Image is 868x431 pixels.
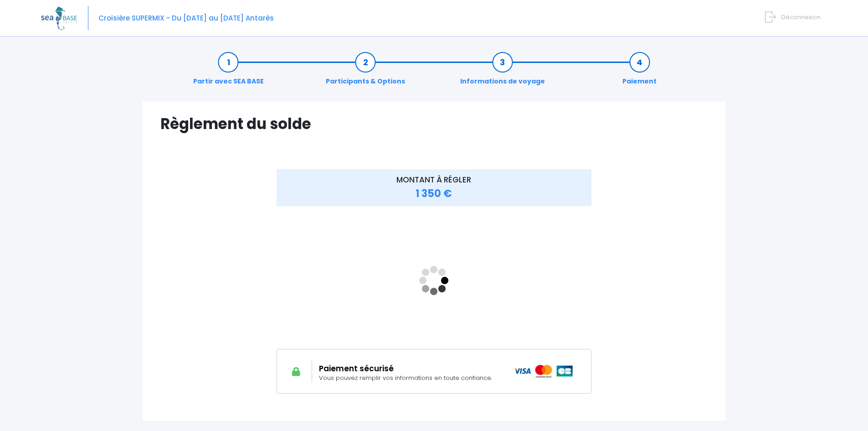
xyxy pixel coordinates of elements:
span: 1 350 € [416,187,452,201]
span: Vous pouvez remplir vos informations en toute confiance. [319,374,492,382]
a: Paiement [618,57,661,86]
a: Participants & Options [321,57,410,86]
span: MONTANT À RÉGLER [396,174,471,185]
span: Déconnexion [781,13,821,21]
h2: Paiement sécurisé [319,364,500,373]
a: Partir avec SEA BASE [189,57,268,86]
iframe: <!-- //required --> [277,212,591,349]
img: icons_paiement_securise@2x.png [514,365,574,378]
h1: Règlement du solde [160,115,708,133]
span: Croisière SUPERMIX - Du [DATE] au [DATE] Antarès [98,13,274,23]
a: Informations de voyage [456,57,550,86]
